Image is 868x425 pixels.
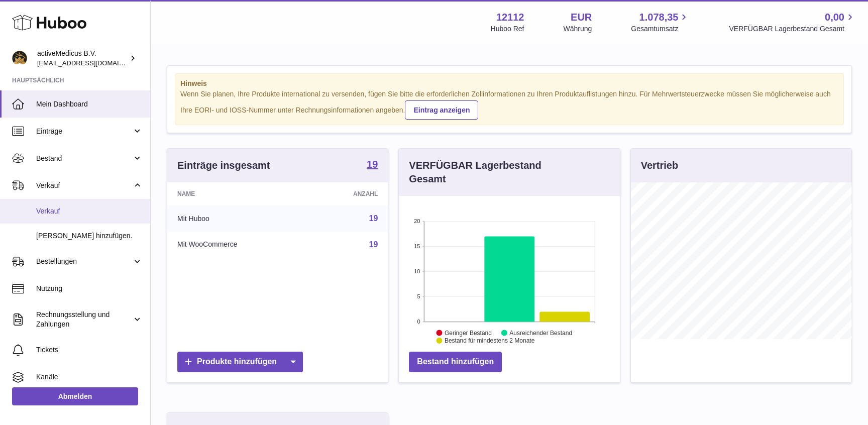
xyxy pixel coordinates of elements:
td: Mit WooCommerce [167,232,309,258]
text: 0 [417,318,420,325]
span: Bestand [36,154,132,163]
a: 19 [367,159,378,171]
div: activeMedicus B.V. [37,49,128,68]
span: Gesamtumsatz [631,24,690,34]
span: [PERSON_NAME] hinzufügen. [36,231,143,241]
text: Geringer Bestand [445,329,492,336]
a: 19 [369,240,378,249]
div: Wenn Sie planen, Ihre Produkte international zu versenden, fügen Sie bitte die erforderlichen Zol... [180,89,838,120]
h3: Einträge insgesamt [177,159,270,172]
text: Ausreichender Bestand [510,329,573,336]
a: Eintrag anzeigen [405,100,478,120]
h3: Vertrieb [641,159,678,172]
span: Bestellungen [36,257,132,266]
h3: VERFÜGBAR Lagerbestand Gesamt [409,159,574,186]
a: 0,00 VERFÜGBAR Lagerbestand Gesamt [729,11,856,34]
a: Abmelden [12,387,138,405]
text: Bestand für mindestens 2 Monate [445,337,535,344]
a: 1.078,35 Gesamtumsatz [631,11,690,34]
strong: 19 [367,159,378,169]
span: Verkauf [36,181,132,190]
div: Währung [564,24,592,34]
img: info@activemedicus.com [12,51,27,66]
strong: EUR [571,11,592,24]
div: Huboo Ref [491,24,524,34]
text: 10 [414,268,420,274]
text: 5 [417,293,420,299]
th: Name [167,182,309,205]
span: Nutzung [36,284,143,293]
span: Kanäle [36,372,143,382]
span: VERFÜGBAR Lagerbestand Gesamt [729,24,856,34]
span: Verkauf [36,206,143,216]
td: Mit Huboo [167,205,309,232]
span: Mein Dashboard [36,99,143,109]
span: Rechnungsstellung und Zahlungen [36,310,132,329]
span: Einträge [36,127,132,136]
a: Bestand hinzufügen [409,352,502,372]
a: 19 [369,214,378,223]
span: 0,00 [825,11,844,24]
span: 1.078,35 [639,11,679,24]
a: Produkte hinzufügen [177,352,303,372]
strong: 12112 [496,11,524,24]
span: [EMAIL_ADDRESS][DOMAIN_NAME] [37,59,148,67]
text: 15 [414,243,420,249]
span: Tickets [36,345,143,355]
text: 20 [414,218,420,224]
th: Anzahl [309,182,388,205]
strong: Hinweis [180,79,838,88]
